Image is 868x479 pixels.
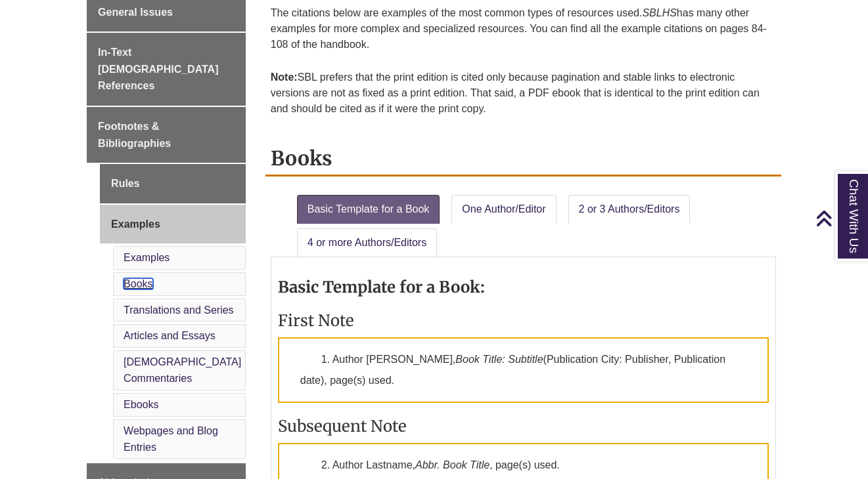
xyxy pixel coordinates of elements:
span: Footnotes & Bibliographies [98,121,171,149]
a: Footnotes & Bibliographies [87,107,246,163]
a: Ebooks [124,399,158,410]
em: Abbr. Book Title [415,459,490,470]
a: Rules [100,164,246,203]
a: One Author/Editor [451,195,556,224]
a: Books [124,278,152,289]
span: In-Text [DEMOGRAPHIC_DATA] References [98,47,218,91]
h3: Subsequent Note [278,416,769,436]
a: Examples [100,205,246,244]
a: Back to Top [815,209,865,227]
a: Webpages and Blog Entries [124,425,218,453]
a: Examples [124,252,170,263]
a: [DEMOGRAPHIC_DATA] Commentaries [124,356,241,385]
p: SBL prefers that the print edition is cited only because pagination and stable links to electroni... [271,64,776,122]
a: 4 or more Authors/Editors [297,228,437,257]
a: 2 or 3 Authors/Editors [568,195,691,224]
strong: Note: [271,72,298,83]
a: In-Text [DEMOGRAPHIC_DATA] References [87,33,246,106]
a: Articles and Essays [124,330,216,341]
em: Book Title: Subtitle [455,354,543,365]
h2: Books [265,142,781,177]
em: SBLHS [642,7,676,18]
strong: Basic Template for a Book: [278,277,485,297]
a: Translations and Series [124,304,234,316]
span: General Issues [98,7,173,18]
p: 1. Author [PERSON_NAME], (Publication City: Publisher, Publication date), page(s) used. [278,337,769,403]
a: Basic Template for a Book [297,195,440,224]
h3: First Note [278,310,769,331]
